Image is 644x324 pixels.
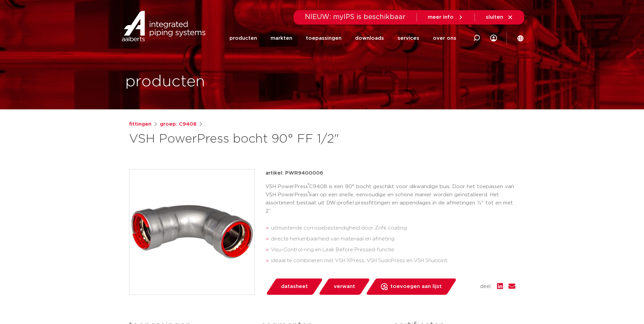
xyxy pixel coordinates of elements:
[129,131,384,147] h1: VSH PowerPress bocht 90° FF 1/2"
[271,223,515,234] li: uitmuntende corrosiebestendigheid door ZnNi coating
[229,24,257,52] a: producten
[265,183,515,215] p: VSH PowerPress C9408 is een 90° bocht geschikt voor dikwandige buis. Door het toepassen van VSH P...
[486,14,513,20] a: sluiten
[318,278,370,295] a: verwant
[390,281,442,292] span: toevoegen aan lijst
[334,281,355,292] span: verwant
[271,24,292,52] a: markten
[265,169,323,177] p: artikel: PWR9400006
[271,245,515,255] li: Visu-Control-ring en Leak Before Pressed-functie
[355,24,384,52] a: downloads
[308,191,309,195] sup: ®
[308,183,309,187] sup: ®
[398,24,419,52] a: services
[428,15,454,20] span: meer info
[480,283,492,291] span: deel:
[490,24,497,52] div: my IPS
[306,24,342,52] a: toepassingen
[160,120,197,128] a: groep: C9408
[271,234,515,245] li: directe herkenbaarheid van materiaal en afmeting
[229,24,456,52] nav: Menu
[129,169,254,294] img: Product Image for VSH PowerPress bocht 90° FF 1/2"
[271,255,515,266] li: ideaal te combineren met VSH XPress, VSH SudoPress en VSH Shurjoint;
[305,14,406,20] span: NIEUW: myIPS is beschikbaar
[486,15,503,20] span: sluiten
[281,281,308,292] span: datasheet
[125,71,205,93] h1: producten
[433,24,456,52] a: over ons
[428,14,464,20] a: meer info
[265,278,323,295] a: datasheet
[129,120,151,128] a: fittingen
